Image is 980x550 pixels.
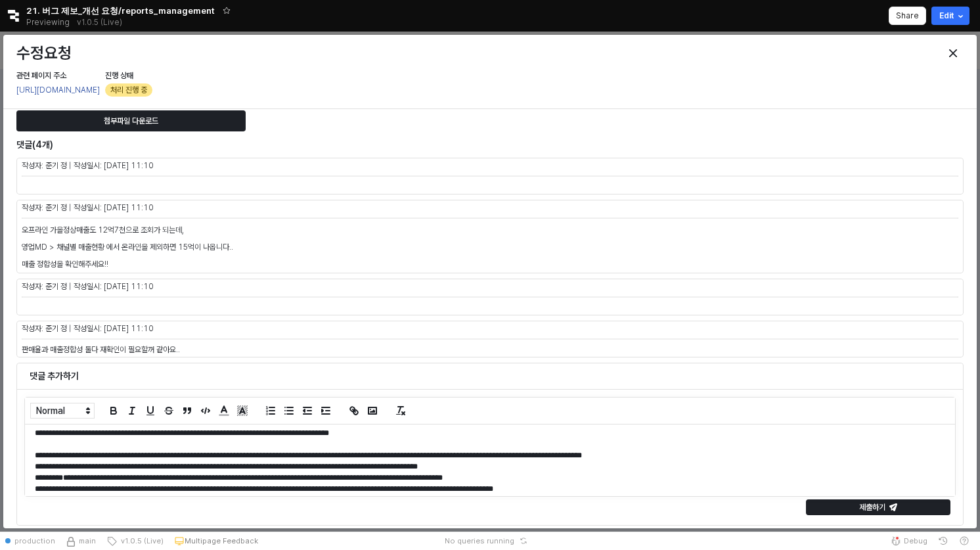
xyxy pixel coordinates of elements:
span: 21. 버그 제보_개선 요청/reports_management [26,4,215,17]
button: Multipage Feedback [169,532,263,550]
span: 처리 진행 중 [110,83,147,97]
span: Previewing [26,16,70,29]
p: 작성자: 준기 정 | 작성일시: [DATE] 11:10 [22,160,722,172]
button: Releases and History [70,13,129,32]
button: Debug [885,532,933,550]
p: 제출하기 [859,502,885,513]
button: Source Control [60,532,101,550]
span: main [79,536,96,546]
p: 작성자: 준기 정 | 작성일시: [DATE] 11:10 [22,281,722,292]
button: Add app to favorites [220,4,233,17]
span: 진행 상태 [105,71,133,80]
p: 작성자: 준기 정 | 작성일시: [DATE] 11:10 [22,202,722,214]
a: [URL][DOMAIN_NAME] [16,85,100,95]
p: Share [896,11,919,21]
p: 첨부파일 다운로드 [104,116,158,126]
span: production [14,536,55,546]
button: Close [943,43,964,64]
p: 판매율과 매출정합성 둘다 재확인이 필요할꺼 같아요.. [22,344,958,355]
span: v1.0.5 (Live) [117,536,164,546]
button: Edit [931,7,969,25]
button: Help [954,532,975,550]
button: 첨부파일 다운로드 [16,110,246,131]
button: v1.0.5 (Live) [101,532,169,550]
p: 매출 정합성을 확인해주세요!! [22,258,958,270]
span: No queries running [445,536,514,546]
h6: 댓글 추가하기 [30,370,950,382]
h3: 수정요청 [16,44,724,62]
p: v1.0.5 (Live) [77,17,122,28]
button: Reset app state [517,537,530,545]
button: 제출하기 [806,499,950,515]
button: History [933,532,954,550]
span: Debug [904,536,927,546]
p: Multipage Feedback [185,536,258,546]
span: 관련 페이지 주소 [16,71,66,80]
p: 영업MD > 채널별 매출현황 에서 온라인을 제외하면 15억이 나옵니다.. [22,241,958,253]
h6: 댓글(4개) [16,139,644,150]
button: Share app [889,7,926,25]
p: 오프라인 가을정상매출도 12억7천으로 조회가 되는데, [22,224,958,236]
div: Previewing v1.0.5 (Live) [26,13,129,32]
p: 작성자: 준기 정 | 작성일시: [DATE] 11:10 [22,323,722,334]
